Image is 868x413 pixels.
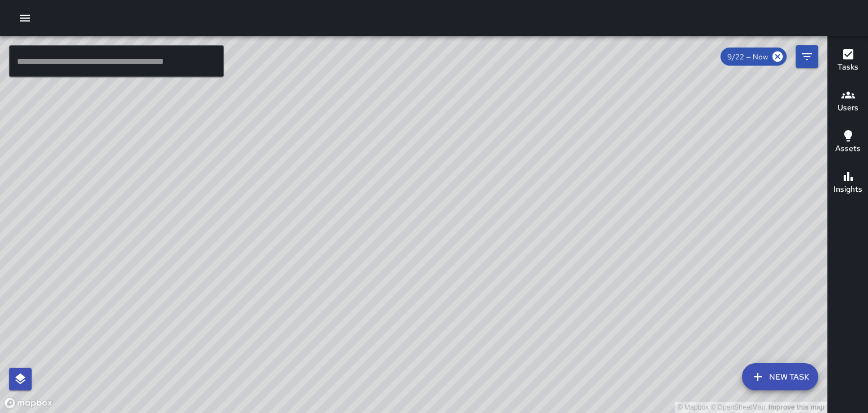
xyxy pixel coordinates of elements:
h6: Users [837,102,858,114]
h6: Insights [834,183,862,196]
h6: Assets [835,143,861,155]
button: Insights [828,163,868,204]
span: 9/22 — Now [721,52,775,62]
button: Filters [796,45,818,68]
button: Assets [828,122,868,163]
h6: Tasks [837,61,858,74]
button: New Task [742,363,818,390]
button: Tasks [828,41,868,81]
div: 9/22 — Now [721,48,787,66]
button: Users [828,81,868,122]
